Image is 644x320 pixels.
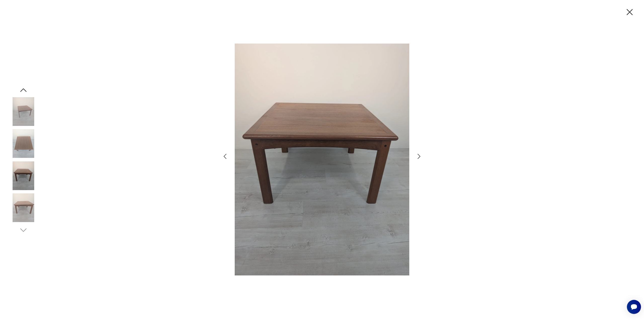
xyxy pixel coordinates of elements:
img: Zdjęcie produktu Stolik / ława, Dania, teak, lata 70. [235,34,409,286]
img: Zdjęcie produktu Stolik / ława, Dania, teak, lata 70. [9,161,38,190]
iframe: Smartsupp widget button [627,300,641,314]
img: Zdjęcie produktu Stolik / ława, Dania, teak, lata 70. [9,129,38,158]
img: Zdjęcie produktu Stolik / ława, Dania, teak, lata 70. [9,97,38,126]
img: Zdjęcie produktu Stolik / ława, Dania, teak, lata 70. [9,193,38,222]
